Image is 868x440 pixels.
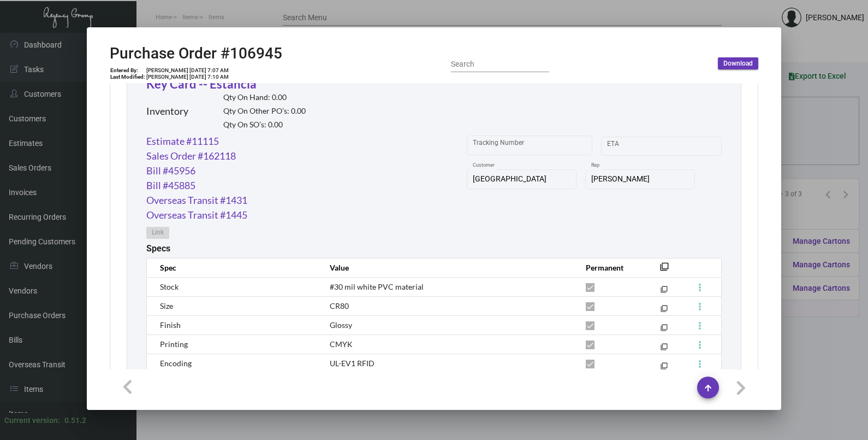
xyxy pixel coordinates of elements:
[650,142,703,151] input: End date
[146,193,247,208] a: Overseas Transit #1431
[160,320,181,330] span: Finish
[661,365,668,372] mat-icon: filter_none
[718,57,758,69] button: Download
[110,67,146,74] td: Entered By:
[152,228,164,237] span: Link
[147,258,319,277] th: Spec
[146,77,257,91] a: Key Card -- Estancia
[160,339,188,349] span: Printing
[110,74,146,80] td: Last Modified:
[330,282,424,291] span: #30 mil white PVC material
[110,44,282,63] h2: Purchase Order #106945
[146,149,236,163] a: Sales Order #162118
[64,415,86,426] div: 0.51.2
[330,359,374,368] span: UL-EV1 RFID
[575,258,644,277] th: Permanent
[146,74,229,80] td: [PERSON_NAME] [DATE] 7:10 AM
[4,415,60,426] div: Current version:
[607,142,641,151] input: Start date
[146,67,229,74] td: [PERSON_NAME] [DATE] 7:07 AM
[330,339,353,349] span: CMYK
[330,320,352,330] span: Glossy
[160,359,192,368] span: Encoding
[661,307,668,314] mat-icon: filter_none
[160,301,173,310] span: Size
[319,258,574,277] th: Value
[146,208,247,222] a: Overseas Transit #1445
[660,266,669,274] mat-icon: filter_none
[723,59,753,68] span: Download
[661,288,668,295] mat-icon: filter_none
[146,105,188,118] h2: Inventory
[661,345,668,353] mat-icon: filter_none
[160,282,179,291] span: Stock
[223,120,306,130] h2: Qty On SO’s: 0.00
[330,301,349,310] span: CR80
[146,178,195,193] a: Bill #45885
[146,163,195,178] a: Bill #45956
[661,326,668,333] mat-icon: filter_none
[146,134,219,149] a: Estimate #11115
[146,227,169,239] button: Link
[223,93,306,102] h2: Qty On Hand: 0.00
[223,107,306,116] h2: Qty On Other PO’s: 0.00
[146,243,170,254] h2: Specs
